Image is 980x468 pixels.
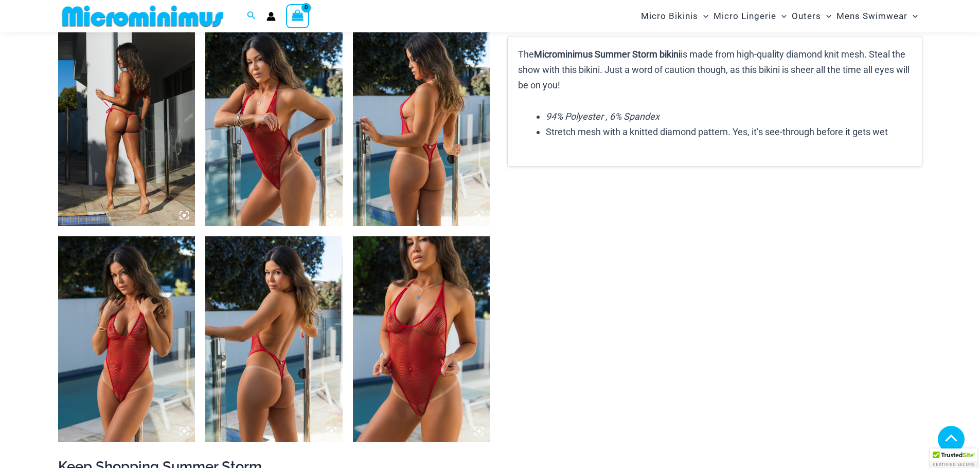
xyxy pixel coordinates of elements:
img: Summer Storm Red 8019 One Piece [205,236,343,442]
a: Mens SwimwearMenu ToggleMenu Toggle [834,3,920,29]
span: Mens Swimwear [836,3,907,29]
img: Summer Storm Red 8019 One Piece [353,21,490,226]
span: Menu Toggle [821,3,831,29]
img: Summer Storm Red 8019 One Piece [353,236,490,442]
span: Outers [792,3,821,29]
img: MM SHOP LOGO FLAT [58,5,227,28]
span: Menu Toggle [698,3,708,29]
nav: Site Navigation [637,2,922,31]
p: The is made from high-quality diamond knit mesh. Steal the show with this bikini. Just a word of ... [518,47,911,92]
li: Stretch mesh with a knitted diamond pattern. Yes, it’s see-through before it gets wet [546,124,911,140]
img: Summer Storm Red 8019 One Piece [205,21,343,226]
span: Menu Toggle [776,3,787,29]
a: Micro LingerieMenu ToggleMenu Toggle [711,3,789,29]
a: View Shopping Cart, empty [286,4,310,28]
a: OutersMenu ToggleMenu Toggle [789,3,834,29]
b: Microminimus Summer Storm bikini [534,49,681,60]
a: Search icon link [247,10,256,23]
a: Account icon link [266,12,276,21]
div: TrustedSite Certified [930,448,977,468]
img: Summer Storm Red 8019 One Piece [58,236,195,442]
span: Micro Bikinis [641,3,698,29]
em: 94% Polyester , 6% Spandex [546,111,660,122]
a: Micro BikinisMenu ToggleMenu Toggle [638,3,711,29]
span: Menu Toggle [907,3,918,29]
span: Micro Lingerie [714,3,776,29]
img: Summer Storm Red 332 Crop Top 456 Micro [58,21,195,226]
